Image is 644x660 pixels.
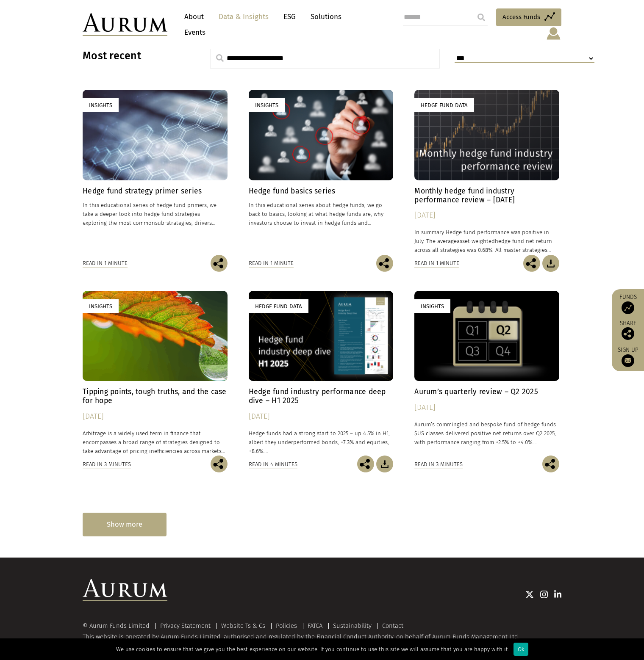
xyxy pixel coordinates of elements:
h4: Monthly hedge fund industry performance review – [DATE] [414,187,559,204]
a: Insights Hedge fund strategy primer series In this educational series of hedge fund primers, we t... [83,90,228,254]
div: Read in 4 minutes [249,460,297,469]
div: [DATE] [414,402,559,414]
p: In this educational series about hedge funds, we go back to basics, looking at what hedge funds a... [249,201,394,227]
img: Linkedin icon [554,590,562,599]
img: Share this post [211,456,228,472]
a: Events [180,25,205,40]
div: Insights [414,299,450,313]
a: Privacy Statement [160,622,211,630]
h4: Hedge fund strategy primer series [83,187,228,196]
div: [DATE] [83,411,228,423]
img: Sign up to our newsletter [622,354,634,367]
div: [DATE] [414,210,559,221]
a: Access Funds [496,8,561,26]
h4: Aurum’s quarterly review – Q2 2025 [414,387,559,396]
h4: Hedge fund basics series [249,187,394,196]
div: Insights [83,98,119,112]
img: Instagram icon [540,590,548,599]
img: Share this post [357,456,374,472]
a: Insights Hedge fund basics series In this educational series about hedge funds, we go back to bas... [249,90,394,254]
a: Insights Tipping points, tough truths, and the case for hope [DATE] Arbitrage is a widely used te... [83,291,228,456]
img: account-icon.svg [546,26,561,41]
img: Share this post [376,255,393,272]
img: Download Article [542,255,559,272]
div: Hedge Fund Data [249,299,308,313]
a: ESG [279,9,300,25]
a: Contact [382,622,403,630]
div: Share [616,320,640,340]
div: Read in 3 minutes [414,460,463,469]
h4: Hedge fund industry performance deep dive – H1 2025 [249,387,394,405]
img: Share this post [523,255,540,272]
a: Funds [616,293,640,314]
div: Read in 1 minute [83,259,128,268]
div: Show more [83,513,167,536]
img: Share this post [542,456,559,472]
a: Hedge Fund Data Hedge fund industry performance deep dive – H1 2025 [DATE] Hedge funds had a stro... [249,291,394,456]
div: Read in 3 minutes [83,460,131,469]
img: Share this post [622,327,634,340]
p: Hedge funds had a strong start to 2025 – up 4.5% in H1, albeit they underperformed bonds, +7.3% a... [249,429,394,456]
img: Aurum [83,13,167,36]
div: Hedge Fund Data [414,98,474,112]
h3: Most recent [83,50,189,62]
input: Submit [473,9,490,26]
div: © Aurum Funds Limited [83,623,154,629]
p: Arbitrage is a widely used term in finance that encompasses a broad range of strategies designed ... [83,429,228,456]
p: Aurum’s commingled and bespoke fund of hedge funds $US classes delivered positive net returns ove... [414,420,559,447]
img: Twitter icon [525,590,534,599]
div: This website is operated by Aurum Funds Limited, authorised and regulated by the Financial Conduc... [83,622,561,648]
a: Policies [276,622,297,630]
img: Access Funds [622,301,634,314]
div: [DATE] [249,411,394,423]
h4: Tipping points, tough truths, and the case for hope [83,387,228,405]
div: Read in 1 minute [414,259,459,268]
div: Ok [514,643,528,656]
p: In this educational series of hedge fund primers, we take a deeper look into hedge fund strategie... [83,201,228,227]
div: Read in 1 minute [249,259,294,268]
div: Insights [83,299,119,313]
img: search.svg [216,54,224,62]
span: sub-strategies [155,220,192,226]
a: Sign up [616,346,640,367]
a: Website Ts & Cs [221,622,265,630]
span: Access Funds [502,12,540,22]
span: asset-weighted [457,238,495,244]
a: About [180,9,208,25]
a: Solutions [306,9,346,25]
p: In summary Hedge fund performance was positive in July. The average hedge fund net return across ... [414,228,559,254]
img: Aurum Logo [83,579,167,602]
a: Insights Aurum’s quarterly review – Q2 2025 [DATE] Aurum’s commingled and bespoke fund of hedge f... [414,291,559,456]
a: Hedge Fund Data Monthly hedge fund industry performance review – [DATE] [DATE] In summary Hedge f... [414,90,559,254]
a: Data & Insights [214,9,273,25]
img: Share this post [211,255,228,272]
div: Insights [249,98,285,112]
a: FATCA [308,622,322,630]
img: Download Article [376,456,393,472]
a: Sustainability [333,622,372,630]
